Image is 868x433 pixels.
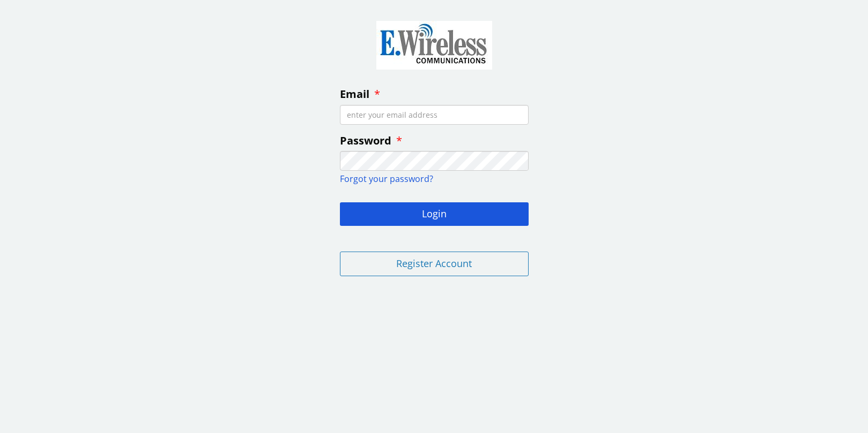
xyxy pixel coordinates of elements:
[340,202,529,226] button: Login
[340,252,529,276] button: Register Account
[340,133,391,148] span: Password
[340,173,433,185] a: Forgot your password?
[340,87,369,101] span: Email
[340,105,529,125] input: enter your email address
